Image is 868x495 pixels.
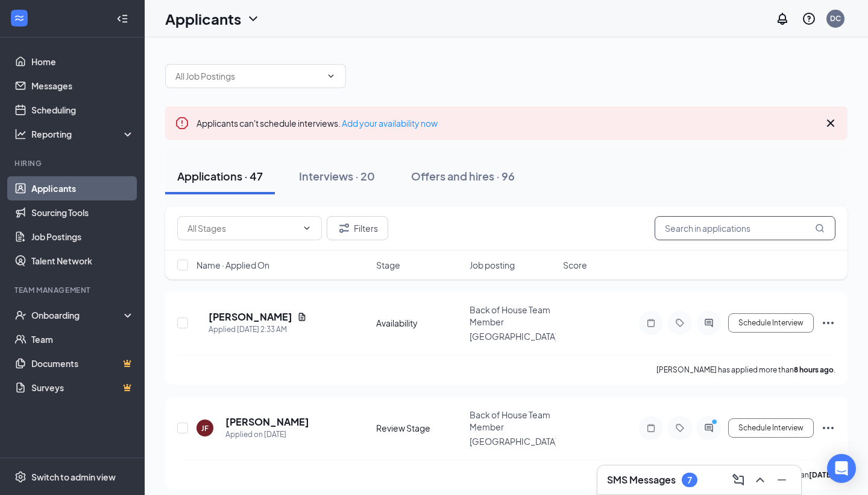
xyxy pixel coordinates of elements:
svg: ChevronDown [326,71,336,81]
a: Sourcing Tools [31,200,134,225]
span: Score [563,259,587,271]
button: ChevronUp [750,470,770,490]
div: Hiring [14,158,132,168]
span: Applicants can't schedule interviews. [197,118,438,129]
svg: Ellipses [821,316,835,330]
a: Talent Network [31,249,134,273]
a: Applicants [31,176,134,200]
a: Home [31,49,134,74]
svg: ChevronDown [302,223,312,233]
svg: Note [644,318,658,328]
a: Job Postings [31,225,134,249]
svg: MagnifyingGlass [815,223,825,233]
div: DC [830,13,841,24]
svg: Ellipses [821,421,835,435]
div: Open Intercom Messenger [827,454,856,483]
svg: Collapse [116,13,128,25]
a: DocumentsCrown [31,351,134,375]
a: Add your availability now [342,118,438,129]
svg: Analysis [14,128,27,140]
svg: Filter [337,221,351,235]
svg: ChevronUp [753,473,767,487]
h5: [PERSON_NAME] [209,310,292,324]
svg: UserCheck [14,309,27,321]
div: Reporting [31,128,135,140]
p: [PERSON_NAME] has applied more than . [656,365,835,375]
svg: QuestionInfo [802,11,816,26]
svg: WorkstreamLogo [13,12,25,24]
div: Interviews · 20 [299,168,375,184]
svg: Tag [673,423,687,433]
a: Scheduling [31,98,134,122]
div: Availability [376,317,462,329]
div: Team Management [14,285,132,295]
button: Minimize [772,470,791,490]
span: [GEOGRAPHIC_DATA] [470,331,558,342]
svg: Note [644,423,658,433]
span: Back of House Team Member [470,409,550,432]
svg: ActiveChat [702,318,716,328]
div: JF [201,423,209,433]
span: Job posting [470,259,515,271]
div: 7 [687,475,692,485]
div: Offers and hires · 96 [411,168,515,184]
a: SurveysCrown [31,375,134,400]
div: Applied on [DATE] [225,429,309,441]
h5: [PERSON_NAME] [225,415,309,429]
button: ComposeMessage [729,470,748,490]
button: Schedule Interview [728,313,814,333]
div: Onboarding [31,309,124,321]
span: Back of House Team Member [470,304,550,327]
svg: ActiveChat [702,423,716,433]
svg: Document [297,312,307,322]
svg: Tag [673,318,687,328]
h1: Applicants [165,8,241,29]
button: Filter Filters [327,216,388,240]
button: Schedule Interview [728,418,814,438]
div: Applications · 47 [177,168,263,184]
input: All Stages [187,222,297,235]
div: Applied [DATE] 2:33 AM [209,324,307,336]
svg: PrimaryDot [709,418,723,428]
a: Messages [31,74,134,98]
svg: Cross [823,116,838,130]
svg: Notifications [775,11,790,26]
span: Stage [376,259,400,271]
svg: Minimize [775,473,789,487]
span: Name · Applied On [197,259,269,271]
svg: ComposeMessage [731,473,746,487]
svg: ChevronDown [246,11,260,26]
b: 8 hours ago [794,365,834,374]
div: Switch to admin view [31,471,116,483]
span: [GEOGRAPHIC_DATA] [470,436,558,447]
h3: SMS Messages [607,473,676,487]
a: Team [31,327,134,351]
div: Review Stage [376,422,462,434]
svg: Error [175,116,189,130]
input: Search in applications [655,216,835,240]
b: [DATE] [809,470,834,479]
svg: Settings [14,471,27,483]
input: All Job Postings [175,69,321,83]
